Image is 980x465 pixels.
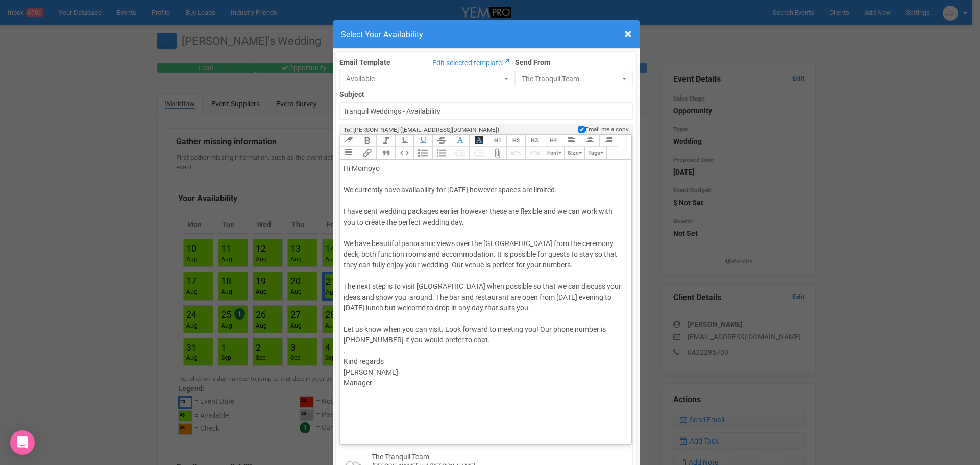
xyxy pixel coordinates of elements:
button: Align Left [562,135,580,147]
span: × [624,26,632,42]
button: Increase Level [469,147,487,159]
button: Font [544,147,564,159]
span: H2 [512,137,520,144]
button: Underline [395,135,413,147]
span: Available [346,74,502,84]
button: Italic [376,135,395,147]
button: Heading 1 [488,135,506,147]
button: Heading 4 [544,135,562,147]
button: Font Colour [451,135,469,147]
label: Send From [515,55,633,67]
button: Heading 2 [506,135,525,147]
button: Strikethrough [432,135,451,147]
label: Subject [339,87,633,100]
button: Font Background [469,135,487,147]
button: Align Center [581,135,599,147]
span: The Tranquil Team [522,74,620,84]
button: Numbers [432,147,451,159]
button: Redo [525,147,544,159]
button: Decrease Level [451,147,469,159]
button: Bold [358,135,376,147]
button: Bullets [413,147,432,159]
div: Open Intercom Messenger [10,430,35,455]
span: H1 [494,137,501,144]
a: Edit selected template [430,57,511,70]
h4: Select Your Availability [341,28,632,41]
button: Quote [376,147,395,159]
strong: To: [344,126,352,133]
button: Align Right [599,135,618,147]
button: Align Justified [339,147,358,159]
button: Link [358,147,376,159]
button: Underline Colour [413,135,432,147]
button: Clear Formatting at cursor [339,135,358,147]
span: H4 [550,137,557,144]
button: Size [564,147,584,159]
span: H3 [531,137,538,144]
button: Undo [506,147,525,159]
span: Email me a copy [585,125,629,134]
button: Attach Files [488,147,506,159]
button: Code [395,147,413,159]
label: Email Template [339,57,390,67]
button: Tags [584,147,606,159]
div: The Tranquil Team [372,452,429,462]
span: [PERSON_NAME] ([EMAIL_ADDRESS][DOMAIN_NAME]) [353,126,499,133]
button: Heading 3 [525,135,544,147]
